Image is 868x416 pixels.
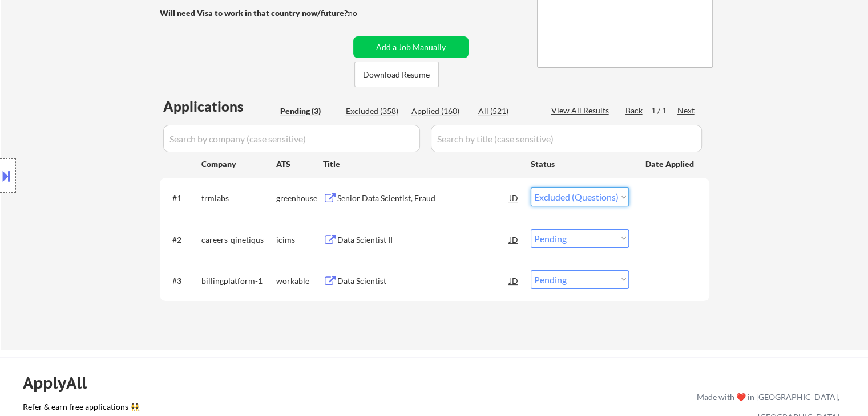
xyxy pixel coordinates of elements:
div: JD [508,229,520,250]
div: JD [508,270,520,291]
div: trmlabs [201,193,276,204]
div: icims [276,234,323,246]
div: billingplatform-1 [201,275,276,287]
div: Data Scientist [337,275,510,287]
div: Applied (160) [411,105,469,117]
div: careers-qinetiqus [201,234,276,246]
div: Pending (3) [280,105,337,117]
div: greenhouse [276,193,323,204]
div: Date Applied [645,158,696,170]
div: Title [323,158,520,170]
div: JD [508,187,520,208]
div: ATS [276,158,323,170]
input: Search by company (case sensitive) [163,125,420,152]
div: workable [276,275,323,287]
div: Back [625,105,644,116]
div: 1 / 1 [651,105,677,116]
div: Excluded (358) [346,105,403,117]
div: Next [677,105,696,116]
div: Data Scientist II [337,234,510,246]
div: View All Results [551,105,612,116]
input: Search by title (case sensitive) [431,125,702,152]
div: Applications [163,100,276,113]
div: Senior Data Scientist, Fraud [337,193,510,204]
button: Download Resume [354,62,439,87]
button: Add a Job Manually [353,36,469,58]
div: ApplyAll [23,373,100,393]
div: Company [201,158,276,170]
a: Refer & earn free applications 👯‍♀️ [23,403,458,415]
div: no [348,7,381,19]
div: Status [531,153,629,174]
div: All (521) [478,105,535,117]
strong: Will need Visa to work in that country now/future?: [160,8,350,18]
